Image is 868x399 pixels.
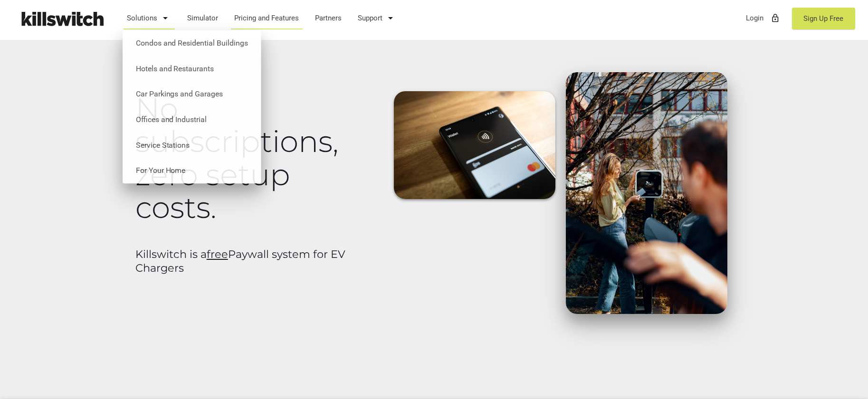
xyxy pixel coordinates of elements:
a: Partners [311,6,346,30]
i: arrow_drop_down [160,7,171,29]
a: For Your Home [127,158,256,184]
i: arrow_drop_down [385,7,396,29]
a: Support [353,6,401,30]
img: Couple using EV charger with integrated payments [566,72,727,314]
a: Car Parkings and Garages [127,81,256,107]
a: Loginlock_outline [742,6,785,30]
a: Offices and Industrial [127,107,256,133]
u: free [207,247,228,261]
b: Killswitch is a Paywall system for EV Chargers [135,247,345,275]
img: Mobile payments for EV Chargers [394,91,555,199]
h1: No subscriptions, zero setup costs. [135,92,378,224]
img: Killswitch [14,7,109,30]
a: Sign Up Free [792,8,855,29]
a: Simulator [183,6,223,30]
a: Condos and Residential Buildings [127,30,256,56]
a: Hotels and Restaurants [127,56,256,82]
a: Pricing and Features [230,6,304,30]
i: lock_outline [771,7,780,29]
a: Solutions [123,6,176,30]
a: Service Stations [127,133,256,158]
